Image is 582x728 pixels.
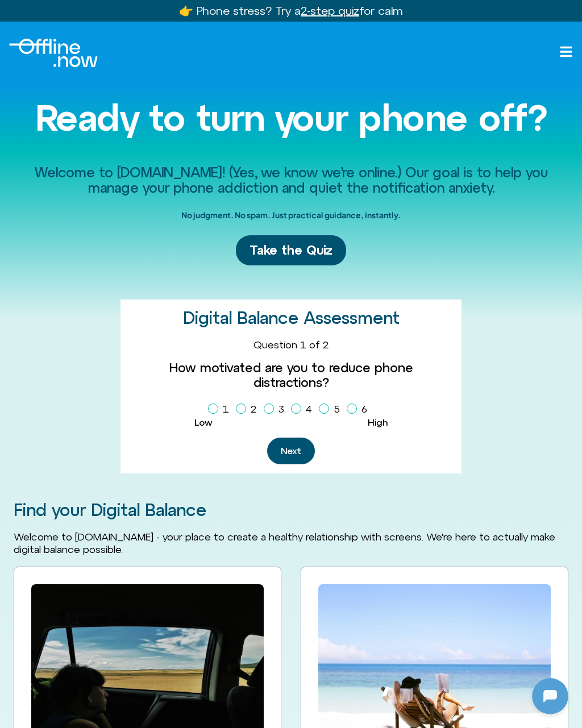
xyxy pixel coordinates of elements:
a: Take the Quiz [236,235,346,265]
h2: Find your Digital Balance [14,501,568,519]
iframe: Botpress [532,678,568,714]
h2: No judgment. No spam. Just practical guidance, instantly. [181,206,401,224]
span: Take the Quiz [250,242,332,259]
button: Next [267,438,315,464]
img: Offline.Now logo in white. Text of the words offline.now with a line going through the "O" [9,39,98,67]
span: Welcome to [DOMAIN_NAME] - your place to create a healthy relationship with screens. We're here t... [14,531,555,555]
a: 👉 Phone stress? Try a2-step quizfor calm [179,4,403,17]
form: Homepage Sign Up [130,339,452,464]
h2: Welcome to [DOMAIN_NAME]! (Yes, we know we’re online.) Our goal is to help you manage your phone ... [14,165,568,195]
div: Question 1 of 2 [130,339,452,351]
label: 5 [319,400,344,419]
div: Logo [9,39,98,67]
label: 6 [347,400,372,419]
a: Open menu [559,45,573,59]
label: 1 [208,400,234,419]
span: High [368,417,388,427]
u: 2-step quiz [301,4,359,17]
span: Low [194,417,213,427]
h1: Ready to turn your phone off? [14,98,568,138]
label: 2 [236,400,261,419]
label: How motivated are you to reduce phone distractions? [130,360,452,390]
h2: Digital Balance Assessment [183,309,400,327]
label: 4 [291,400,317,419]
label: 3 [264,400,289,419]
